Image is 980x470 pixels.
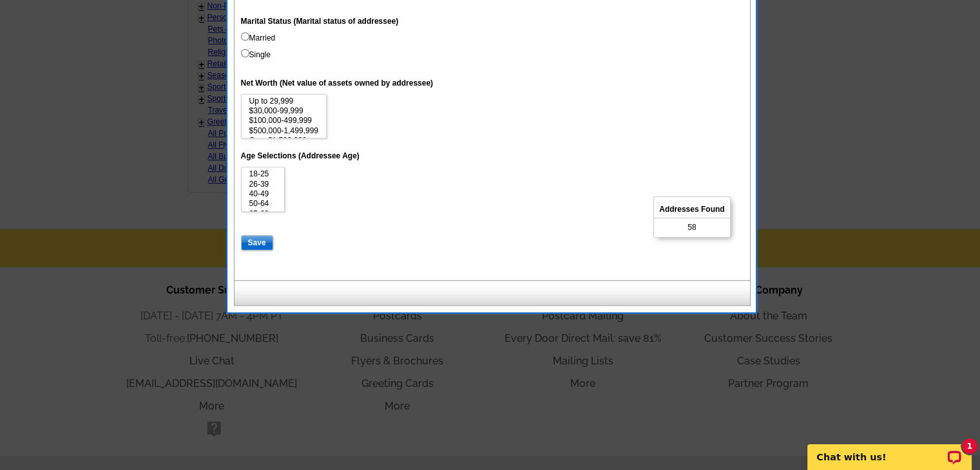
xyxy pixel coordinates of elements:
[241,49,271,61] label: Single
[687,221,696,233] span: 58
[241,32,249,41] input: Married
[248,97,320,106] option: Up to 29,999
[241,235,273,250] input: Save
[248,189,278,199] option: 40-49
[248,126,320,136] option: $500,000-1,499,999
[241,49,249,57] input: Single
[241,77,434,89] label: Net Worth (Net value of assets owned by addressee)
[248,199,278,209] option: 50-64
[248,209,278,219] option: 65-69
[241,150,360,162] label: Age Selections (Addressee Age)
[799,429,980,470] iframe: LiveChat chat widget
[248,106,320,116] option: $30,000-99,999
[241,32,276,44] label: Married
[241,15,399,27] label: Marital Status (Marital status of addressee)
[248,169,278,179] option: 18-25
[248,116,320,126] option: $100,000-499,999
[248,136,320,146] option: Over $1,500,000
[654,201,729,218] span: Addresses Found
[248,180,278,189] option: 26-39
